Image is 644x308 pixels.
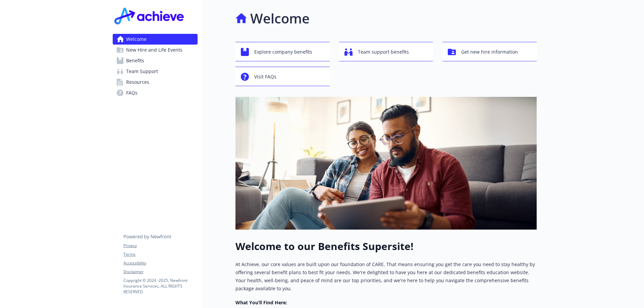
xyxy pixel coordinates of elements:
span: Welcome [126,34,147,45]
a: New Hire and Life Events [113,45,198,55]
button: Explore company benefits [235,42,330,61]
span: Team support benefits [358,46,409,58]
p: At Achieve, our core values are built upon our foundation of CARE. That means ensuring you get th... [235,260,537,293]
span: FAQs [126,87,138,98]
a: Accessibility [123,260,197,266]
strong: What You’ll Find Here: [235,299,287,306]
span: New Hire and Life Events [126,45,182,55]
a: Disclaimer [123,269,197,275]
button: Visit FAQs [235,67,330,86]
a: Resources [113,77,198,87]
h1: Welcome to our Benefits Supersite! [235,240,537,252]
a: Welcome [113,34,198,45]
p: Copyright © 2024 - 2025 , Newfront Insurance Services, ALL RIGHTS RESERVED [123,278,197,295]
button: Team support benefits [339,42,433,61]
a: Benefits [113,55,198,66]
a: Terms [123,251,197,257]
span: Resources [126,77,149,87]
span: Get new hire information [461,46,518,58]
img: overview page banner [235,97,537,230]
span: Team Support [126,66,158,77]
a: Team Support [113,66,198,77]
a: Privacy [123,243,197,249]
button: Get new hire information [442,42,537,61]
span: Visit FAQs [254,70,276,83]
a: FAQs [113,87,198,98]
h1: Welcome [250,8,310,28]
span: Benefits [126,55,144,66]
span: Explore company benefits [254,46,312,58]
